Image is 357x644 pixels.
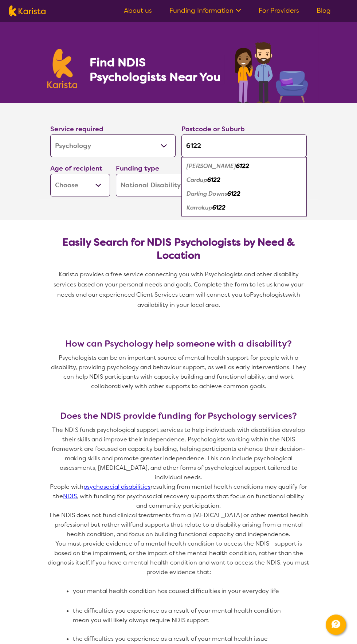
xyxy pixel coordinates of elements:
[236,162,249,170] em: 6122
[63,492,77,500] a: NDIS
[47,339,310,349] h3: How can Psychology help someone with a disability?
[185,159,303,173] div: Byford 6122
[185,187,303,201] div: Darling Downs 6122
[116,164,159,173] label: Funding type
[259,6,299,15] a: For Providers
[207,176,220,184] em: 6122
[185,201,303,215] div: Karrakup 6122
[50,125,103,133] label: Service required
[317,6,331,15] a: Blog
[48,540,305,566] span: You must provide evidence of a mental health condition to access the NDIS - support is based on t...
[54,270,305,298] span: Karista provides a free service connecting you with Psychologists and other disability services b...
[47,482,310,511] p: People with resulting from mental health conditions may qualify for the , with funding for psycho...
[47,511,310,539] p: The NDIS does not fund clinical treatments from a [MEDICAL_DATA] or other mental health professio...
[250,291,288,298] span: Psychologists
[185,173,303,187] div: Cardup 6122
[181,125,245,133] label: Postcode or Suburb
[73,606,283,625] li: the difficulties you experience as a result of your mental health condition mean you will likely ...
[47,411,310,421] h3: Does the NDIS provide funding for Psychology services?
[67,521,304,538] span: fund supports that relate to a disability arising from a mental health condition, and focus on bu...
[73,586,283,596] li: your mental health condition has caused difficulties in your everyday life
[232,39,310,103] img: psychology
[47,425,310,482] p: The NDIS funds psychological support services to help individuals with disabilities develop their...
[9,5,46,16] img: Karista logo
[212,204,225,211] em: 6122
[187,204,212,211] em: Karrakup
[187,162,236,170] em: [PERSON_NAME]
[326,614,346,635] button: Channel Menu
[47,353,310,391] p: Psychologists can be an important source of mental health support for people with a disability, p...
[169,6,241,15] a: Funding Information
[47,49,77,88] img: Karista logo
[83,483,150,491] a: psychosocial disabilities
[181,134,307,157] input: Type
[187,176,207,184] em: Cardup
[56,236,301,262] h2: Easily Search for NDIS Psychologists by Need & Location
[187,190,227,198] em: Darling Downs
[90,55,224,84] h1: Find NDIS Psychologists Near You
[90,559,311,576] span: If you have a mental health condition and want to access the NDIS, you must provide evidence that:
[124,6,152,15] a: About us
[50,164,102,173] label: Age of recipient
[227,190,240,198] em: 6122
